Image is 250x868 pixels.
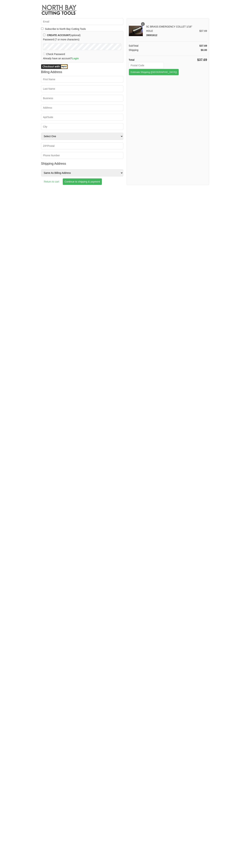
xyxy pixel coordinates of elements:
[199,44,207,48] div: $37.69
[129,24,143,38] img: 5C BRASS EMERGENCY COLLET 1/16" HOLE
[199,29,207,33] div: $37.69
[145,24,199,37] div: 5C BRASS EMERGENCY COLLET 1/16" HOLE
[41,18,123,25] input: Email
[197,58,207,62] div: $37.69
[41,95,123,102] input: Business
[129,44,138,48] div: SubTotal
[201,48,207,52] div: $0.00
[41,161,123,167] h3: Shipping address
[129,48,138,52] div: Shipping
[129,62,164,69] input: Postal Code
[141,22,145,26] div: 1
[41,64,68,69] img: PayPal Express Checkout
[129,58,134,62] div: Total
[72,57,79,60] a: Login
[41,143,123,149] input: ZIP/Postal
[41,85,123,92] input: Last Name
[63,178,102,185] input: Continue to shipping & payment
[45,27,86,31] b: Subscribe to North Bay Cutting Tools
[129,69,179,75] button: Estimate Shipping ([GEOGRAPHIC_DATA])
[41,104,123,111] input: Address
[41,3,77,18] img: North Bay Cutting Tools
[146,34,157,37] span: 39001612
[41,76,123,83] input: First Name
[41,177,62,186] a: Return to cart
[41,69,123,75] h3: Billing address
[47,34,70,37] b: CREATE ACCOUNT
[41,152,123,159] input: Phone Number
[41,114,123,121] input: Apt/Suite
[41,123,123,130] input: City
[41,31,123,63] div: (optional) Password (7 or more characters) Check Password Already have an account?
